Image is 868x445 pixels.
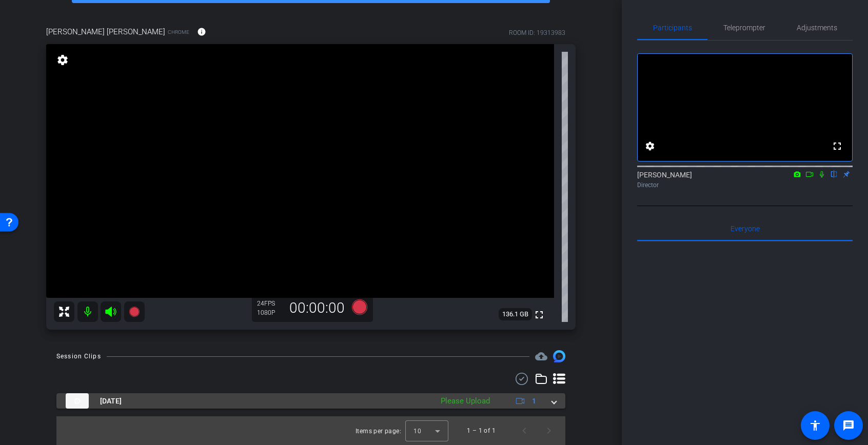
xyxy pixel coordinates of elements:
div: ROOM ID: 19313983 [509,28,565,37]
div: Items per page: [356,426,401,436]
div: Session Clips [56,351,101,361]
span: 136.1 GB [499,308,532,320]
div: 00:00:00 [283,299,351,317]
div: 1 – 1 of 1 [467,426,496,436]
span: Participants [653,24,692,31]
img: Session clips [553,350,565,362]
mat-icon: message [842,419,855,432]
mat-icon: flip [828,169,840,178]
mat-icon: fullscreen [533,309,545,321]
div: 1080P [257,309,283,317]
button: Previous page [512,418,537,443]
img: thumb-nail [66,393,89,409]
span: FPS [264,300,275,307]
div: Please Upload [436,395,495,407]
span: Adjustments [797,24,837,31]
mat-icon: settings [644,140,656,152]
mat-icon: settings [55,54,70,66]
mat-icon: accessibility [809,419,821,432]
span: Chrome [168,28,189,36]
mat-icon: fullscreen [831,140,843,152]
span: Destinations for your clips [535,350,547,362]
div: Director [637,180,853,190]
span: [PERSON_NAME] [PERSON_NAME] [46,26,165,37]
span: 1 [532,396,536,407]
mat-icon: cloud_upload [535,350,547,362]
span: Everyone [731,225,760,232]
div: 24 [257,299,283,308]
mat-icon: info [197,27,206,36]
span: Teleprompter [723,24,765,31]
button: Next page [537,418,561,443]
mat-expansion-panel-header: thumb-nail[DATE]Please Upload1 [56,393,565,409]
div: [PERSON_NAME] [637,170,853,190]
span: [DATE] [100,396,122,407]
